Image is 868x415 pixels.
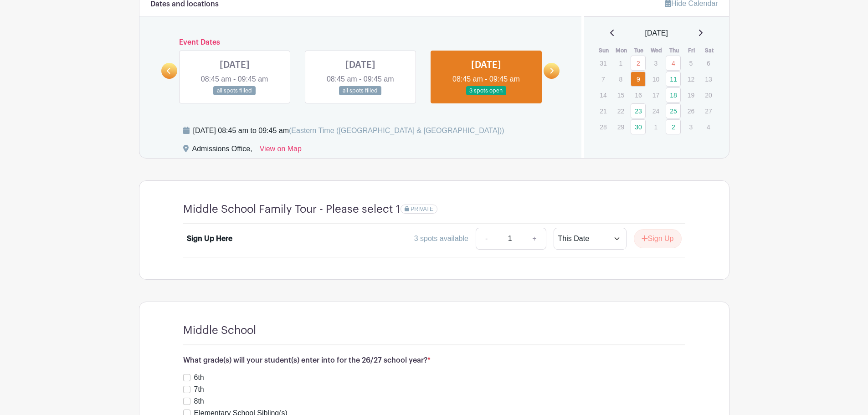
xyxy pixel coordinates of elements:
p: 29 [613,120,628,134]
p: 6 [701,56,716,70]
th: Tue [630,46,648,55]
div: [DATE] 08:45 am to 09:45 am [193,125,504,136]
p: 28 [596,120,611,134]
span: (Eastern Time ([GEOGRAPHIC_DATA] & [GEOGRAPHIC_DATA])) [289,127,504,134]
a: 23 [631,103,646,118]
th: Thu [665,46,683,55]
p: 19 [683,88,699,102]
p: 20 [701,88,716,102]
p: 1 [648,120,663,134]
p: 16 [631,88,646,102]
h4: Middle School Family Tour - Please select 1 [183,203,401,216]
th: Mon [613,46,631,55]
p: 31 [596,56,611,70]
p: 14 [596,88,611,102]
button: Sign Up [634,229,682,248]
span: [DATE] [645,28,668,39]
h6: What grade(s) will your student(s) enter into for the 26/27 school year? [183,356,685,365]
a: + [523,228,546,250]
th: Fri [683,46,701,55]
th: Sun [595,46,613,55]
a: - [476,228,497,250]
p: 5 [683,56,699,70]
p: 26 [683,104,699,118]
a: 2 [666,119,681,134]
a: 18 [666,87,681,102]
h6: Event Dates [177,38,544,47]
label: 6th [194,372,204,383]
p: 8 [613,72,628,86]
a: 9 [631,72,646,87]
p: 27 [701,104,716,118]
a: View on Map [260,143,302,158]
p: 4 [701,120,716,134]
div: Sign Up Here [187,233,232,244]
p: 15 [613,88,628,102]
p: 3 [683,120,699,134]
label: 8th [194,396,204,407]
span: PRIVATE [411,206,433,212]
h4: Middle School [183,324,256,337]
a: 4 [666,56,681,71]
p: 21 [596,104,611,118]
th: Wed [648,46,666,55]
p: 13 [701,72,716,86]
div: Admissions Office, [192,143,252,158]
a: 30 [631,119,646,134]
p: 10 [648,72,663,86]
div: 3 spots available [414,233,468,244]
a: 11 [666,72,681,87]
p: 3 [648,56,663,70]
label: 7th [194,384,204,395]
th: Sat [700,46,718,55]
p: 7 [596,72,611,86]
a: 2 [631,56,646,71]
p: 17 [648,88,663,102]
p: 22 [613,104,628,118]
a: 25 [666,103,681,118]
p: 12 [683,72,699,86]
p: 24 [648,104,663,118]
p: 1 [613,56,628,70]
